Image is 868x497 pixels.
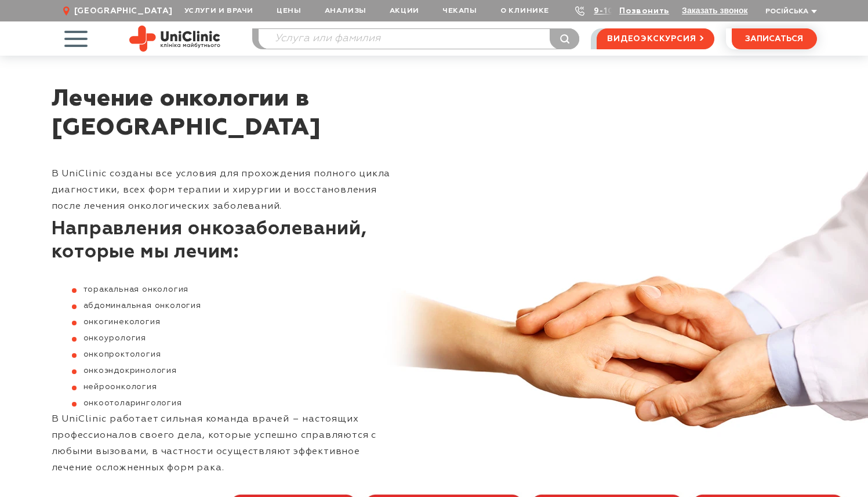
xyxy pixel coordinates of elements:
li: торакальная онкология [72,284,400,295]
li: нейроонкология [72,382,400,392]
li: онкоэндокринология [72,365,400,376]
li: абдоминальная онкология [72,300,400,311]
button: записаться [732,28,817,49]
input: Услуга или фамилия [259,29,579,49]
span: [GEOGRAPHIC_DATA] [74,6,173,16]
li: онкопроктология [72,349,400,360]
a: видеоэкскурсия [597,28,714,49]
p: В UniClinic работает сильная команда врачей – настоящих профессионалов своего дела, которые успеш... [52,411,400,476]
li: онкоотоларингология [72,398,400,408]
h2: Направления онкозаболеваний, которые мы лечим: [52,217,400,264]
span: Російська [765,8,808,15]
li: онкоурология [72,333,400,343]
span: записаться [745,35,803,43]
button: Заказать звонок [682,6,747,15]
span: видеоэкскурсия [607,29,696,49]
h1: Лечение онкологии в [GEOGRAPHIC_DATA] [52,85,400,143]
a: Позвонить [619,7,669,15]
button: Російська [762,8,817,16]
li: онкогинекология [72,317,400,327]
img: Site [129,26,220,52]
a: 9-103 [594,7,619,15]
p: В UniClinic созданы все условия для прохождения полного цикла диагностики, всех форм терапии и хи... [52,166,400,215]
